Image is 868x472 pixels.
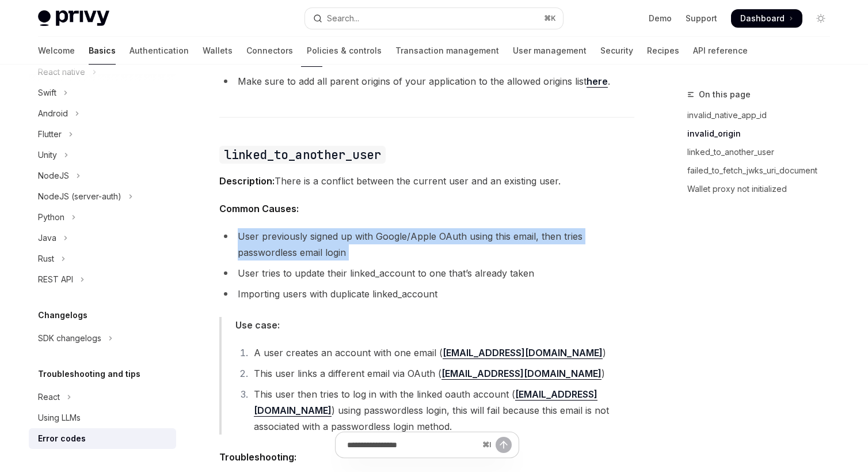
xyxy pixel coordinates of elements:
li: User tries to update their linked_account to one that’s already taken [219,265,634,281]
li: This user links a different email via OAuth ( ) [250,365,634,382]
div: NodeJS (server-auth) [38,190,121,203]
button: Toggle Unity section [29,145,176,165]
button: Toggle Python section [29,207,176,228]
button: Send message [496,437,512,453]
div: REST API [38,273,73,286]
button: Toggle Rust section [29,248,176,269]
strong: Description: [219,175,275,187]
a: Security [600,37,633,65]
div: Unity [38,148,57,162]
span: ⌘ K [544,14,556,23]
div: NodeJS [38,169,69,183]
a: Using LLMs [29,407,176,428]
a: User management [513,37,587,65]
div: Error codes [38,432,86,445]
button: Toggle SDK changelogs section [29,328,176,349]
li: Make sure to add all parent origins of your application to the allowed origins list . [219,73,634,89]
a: Authentication [130,37,189,65]
a: Wallets [203,37,233,65]
a: Error codes [29,428,176,449]
a: Connectors [246,37,293,65]
a: Demo [649,13,672,24]
div: SDK changelogs [38,331,101,345]
a: [EMAIL_ADDRESS][DOMAIN_NAME] [443,347,603,359]
a: [EMAIL_ADDRESS][DOMAIN_NAME] [254,388,597,417]
button: Toggle REST API section [29,269,176,290]
li: Importing users with duplicate linked_account [219,286,634,302]
h5: Changelogs [38,308,87,322]
li: A user creates an account with one email ( ) [250,345,634,361]
a: Dashboard [731,9,802,28]
div: Flutter [38,127,62,141]
button: Toggle NodeJS section [29,165,176,186]
span: On this page [699,88,751,101]
a: failed_to_fetch_jwks_uri_document [687,161,839,180]
a: invalid_native_app_id [687,106,839,124]
a: [EMAIL_ADDRESS][DOMAIN_NAME] [441,368,601,380]
li: User previously signed up with Google/Apple OAuth using this email, then tries passwordless email... [219,228,634,260]
a: Transaction management [395,37,499,65]
button: Toggle Flutter section [29,124,176,145]
div: Python [38,210,64,224]
a: Support [686,13,717,24]
button: Open search [305,8,563,29]
span: There is a conflict between the current user and an existing user. [219,173,634,189]
a: Wallet proxy not initialized [687,180,839,198]
div: Using LLMs [38,411,81,425]
button: Toggle Swift section [29,82,176,103]
div: Java [38,231,56,245]
a: here [587,75,608,88]
div: React [38,390,60,404]
strong: Use case: [235,319,280,331]
a: Recipes [647,37,679,65]
div: Search... [327,12,359,25]
a: invalid_origin [687,124,839,143]
button: Toggle Java section [29,228,176,248]
a: API reference [693,37,748,65]
div: Rust [38,252,54,266]
input: Ask a question... [347,432,478,458]
div: Android [38,107,68,120]
code: linked_to_another_user [219,146,386,164]
h5: Troubleshooting and tips [38,367,140,381]
a: linked_to_another_user [687,143,839,161]
strong: Common Causes: [219,203,299,214]
span: Dashboard [740,13,785,24]
div: Swift [38,86,56,100]
img: light logo [38,10,109,27]
button: Toggle React section [29,387,176,407]
a: Policies & controls [307,37,382,65]
button: Toggle Android section [29,103,176,124]
a: Basics [89,37,116,65]
button: Toggle dark mode [812,9,830,28]
li: This user then tries to log in with the linked oauth account ( ) using passwordless login, this w... [250,386,634,435]
a: Welcome [38,37,75,65]
button: Toggle NodeJS (server-auth) section [29,186,176,207]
